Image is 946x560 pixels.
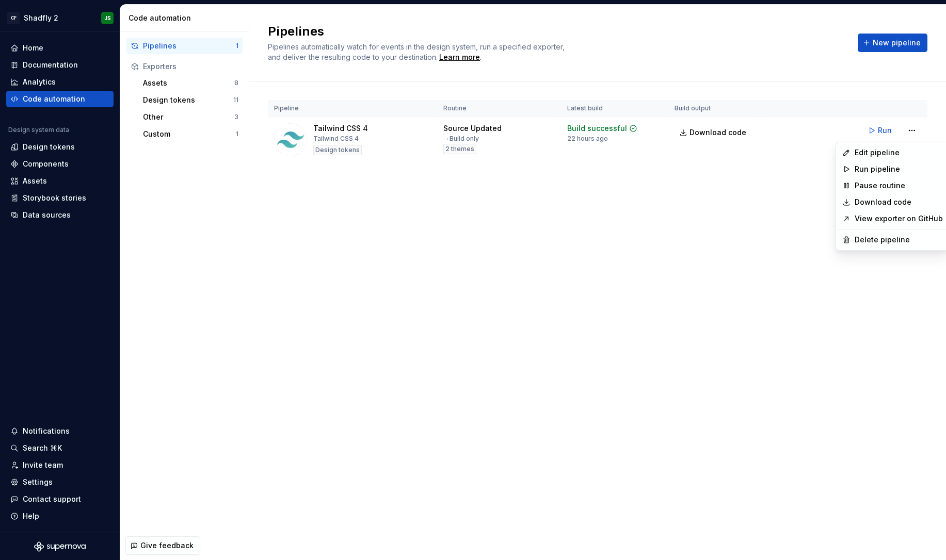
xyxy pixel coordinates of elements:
[855,164,943,174] div: Run pipeline
[855,180,943,191] div: Pause routine
[855,147,943,158] div: Edit pipeline
[855,213,943,224] a: View exporter on GitHub
[855,235,943,245] div: Delete pipeline
[855,197,943,207] a: Download code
